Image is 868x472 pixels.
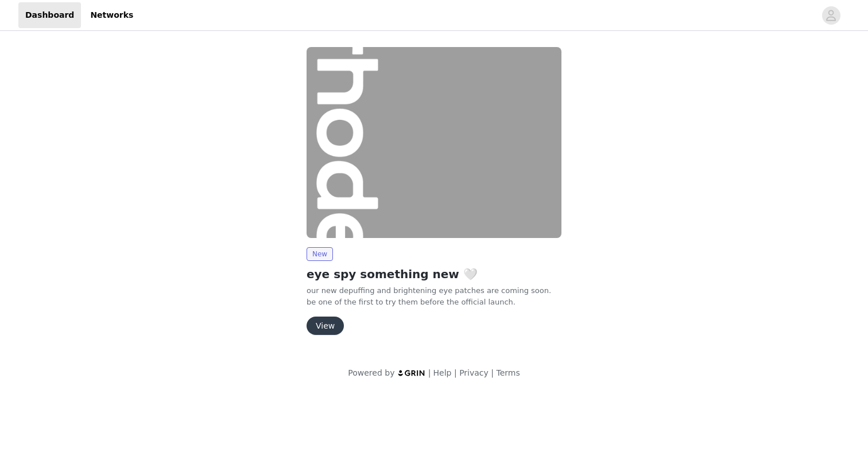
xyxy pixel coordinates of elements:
div: avatar [826,6,836,25]
a: Dashboard [18,2,81,28]
span: Powered by [348,368,394,377]
span: New [307,247,333,261]
button: View [307,317,344,335]
img: rhode skin [307,47,561,238]
a: Networks [83,2,140,28]
span: | [454,368,457,377]
p: our new depuffing and brightening eye patches are coming soon. be one of the first to try them be... [307,285,561,307]
span: | [428,368,431,377]
a: View [307,322,344,330]
h2: eye spy something new 🤍 [307,266,561,283]
a: Help [433,368,452,377]
span: | [491,368,494,377]
a: Privacy [459,368,489,377]
img: logo [397,369,426,377]
a: Terms [496,368,520,377]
